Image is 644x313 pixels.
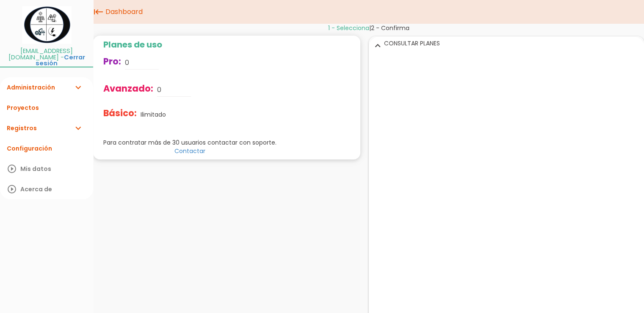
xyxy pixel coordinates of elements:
[141,110,166,119] p: Ilimitado
[103,82,153,95] span: Avanzado:
[103,40,276,49] h2: Planes de uso
[174,147,205,155] a: Contactar
[371,40,384,51] i: expand_more
[371,24,409,32] span: 2 - Confirma
[22,6,72,44] img: itcons-logo
[103,107,137,119] span: Básico:
[103,138,276,147] p: Para contratar más de 30 usuarios contactar con soporte.
[7,159,17,179] i: play_circle_outline
[36,53,85,68] a: Cerrar sesión
[328,24,369,32] span: 1 - Selecciona
[369,37,644,50] div: CONSULTAR PLANES
[103,55,121,67] span: Pro:
[73,118,83,138] i: expand_more
[7,179,17,199] i: play_circle_outline
[93,24,644,32] div: |
[73,77,83,98] i: expand_more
